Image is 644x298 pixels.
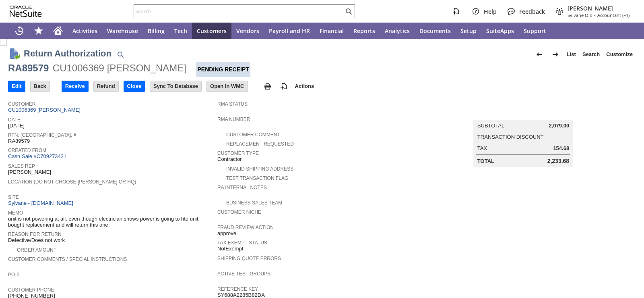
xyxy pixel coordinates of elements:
[419,27,451,35] span: Documents
[31,81,50,92] input: Back
[217,271,270,277] a: Active Test Groups
[29,23,48,39] div: Shortcuts
[344,6,353,16] svg: Search
[8,132,76,138] a: Rtn. [GEOGRAPHIC_DATA]. #
[460,27,477,35] span: Setup
[8,210,23,216] a: Memo
[264,23,315,39] a: Payroll and HR
[8,231,62,237] a: Reason For Return
[217,240,267,246] a: Tax Exempt Status
[102,23,143,39] a: Warehouse
[579,48,603,61] a: Search
[8,169,51,175] span: [PERSON_NAME]
[315,23,349,39] a: Financial
[8,153,66,159] a: Cash Sale #C709273431
[8,272,19,277] a: PO #
[8,138,30,144] span: RA89579
[226,141,294,147] a: Replacement Requested
[380,23,415,39] a: Analytics
[263,81,272,91] img: print.svg
[8,101,35,107] a: Customer
[134,6,344,16] input: Search
[53,62,186,75] div: CU1006369 [PERSON_NAME]
[8,237,65,244] span: Defective/Does not work
[17,247,56,253] a: Order Amount
[62,81,88,92] input: Receive
[8,256,127,262] a: Customer Comments / Special Instructions
[169,23,192,39] a: Tech
[217,256,281,261] a: Shipping Quote Errors
[594,12,596,18] span: -
[8,163,35,169] a: Sales Rep
[10,23,29,39] a: Recent Records
[192,23,231,39] a: Customers
[143,23,169,39] a: Billing
[217,101,248,107] a: RMA Status
[456,23,481,39] a: Setup
[292,83,318,89] a: Actions
[320,27,344,35] span: Financial
[217,156,242,163] span: Contractor
[8,194,19,200] a: Site
[8,216,213,228] span: unit is not powering at all, even though electrician shows power is going to hte unit. bought rep...
[217,117,250,122] a: RMA Number
[226,175,288,181] a: Test Transaction Flag
[535,50,544,59] img: Previous
[116,50,125,59] img: Quick Find
[94,81,118,92] input: Refund
[477,123,504,129] a: Subtotal
[68,23,102,39] a: Activities
[226,166,293,172] a: Invalid Shipping Address
[236,27,259,35] span: Vendors
[8,148,46,153] a: Created From
[53,26,63,35] svg: Home
[597,12,630,18] span: Accountant (F1)
[8,179,136,185] a: Location (Do Not Choose [PERSON_NAME] or HQ)
[226,200,282,206] a: Business Sales Team
[34,26,43,35] svg: Shortcuts
[107,27,138,35] span: Warehouse
[14,26,24,35] svg: Recent Records
[217,225,274,230] a: Fraud Review Action
[524,27,546,35] span: Support
[72,27,97,35] span: Activities
[519,23,551,39] a: Support
[8,81,25,92] input: Edit
[547,158,570,165] span: 2,233.68
[148,27,165,35] span: Billing
[124,81,144,92] input: Close
[353,27,375,35] span: Reports
[549,123,570,129] span: 2,079.00
[385,27,410,35] span: Analytics
[8,117,21,123] a: Date
[484,8,497,15] span: Help
[519,8,545,15] span: Feedback
[563,48,579,61] a: List
[207,81,248,92] input: Open In WMC
[551,50,560,59] img: Next
[24,47,111,60] h1: Return Authorization
[603,48,636,61] a: Customize
[10,6,42,17] svg: logo
[269,27,310,35] span: Payroll and HR
[8,107,83,113] a: CU1006369 [PERSON_NAME]
[226,132,280,138] a: Customer Comment
[150,81,201,92] input: Sync To Database
[477,158,494,164] a: Total
[196,62,250,77] div: Pending Receipt
[486,27,514,35] span: SuiteApps
[553,145,569,152] span: 154.68
[231,23,264,39] a: Vendors
[8,123,25,129] span: [DATE]
[8,62,49,75] div: RA89579
[477,134,544,140] a: Transaction Discount
[279,81,289,91] img: add-record.svg
[217,230,236,237] span: approve
[8,200,75,206] a: Sylvane - [DOMAIN_NAME]
[568,4,630,12] span: [PERSON_NAME]
[477,145,487,151] a: Tax
[473,107,573,120] caption: Summary
[349,23,380,39] a: Reports
[217,150,259,156] a: Customer Type
[217,246,243,252] span: NotExempt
